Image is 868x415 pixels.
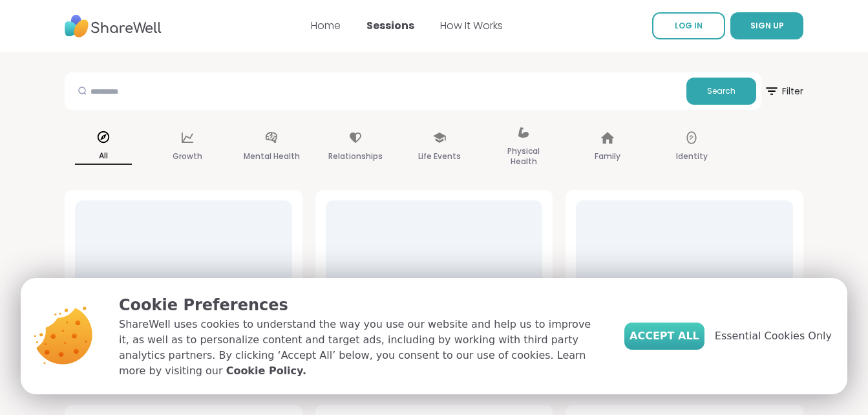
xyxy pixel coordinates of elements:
p: Physical Health [495,144,552,169]
a: Sessions [366,18,414,33]
p: ShareWell uses cookies to understand the way you use our website and help us to improve it, as we... [119,317,604,379]
span: Essential Cookies Only [715,328,832,344]
span: LOG IN [675,20,703,31]
button: SIGN UP [730,12,803,39]
p: Growth [173,149,202,164]
button: Search [686,78,756,105]
p: All [75,148,132,165]
span: SIGN UP [750,20,784,31]
p: Identity [676,149,708,164]
p: Life Events [418,149,461,164]
p: Relationships [328,149,383,164]
a: LOG IN [652,12,725,39]
a: Home [311,18,341,33]
p: Mental Health [244,149,300,164]
span: Filter [764,76,803,107]
button: Filter [764,72,803,110]
span: Accept All [630,328,699,344]
img: ShareWell Nav Logo [65,8,162,44]
span: Search [707,85,736,97]
p: Family [595,149,620,164]
p: Cookie Preferences [119,293,604,317]
a: How It Works [440,18,503,33]
button: Accept All [624,323,704,350]
a: Cookie Policy. [226,363,306,379]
